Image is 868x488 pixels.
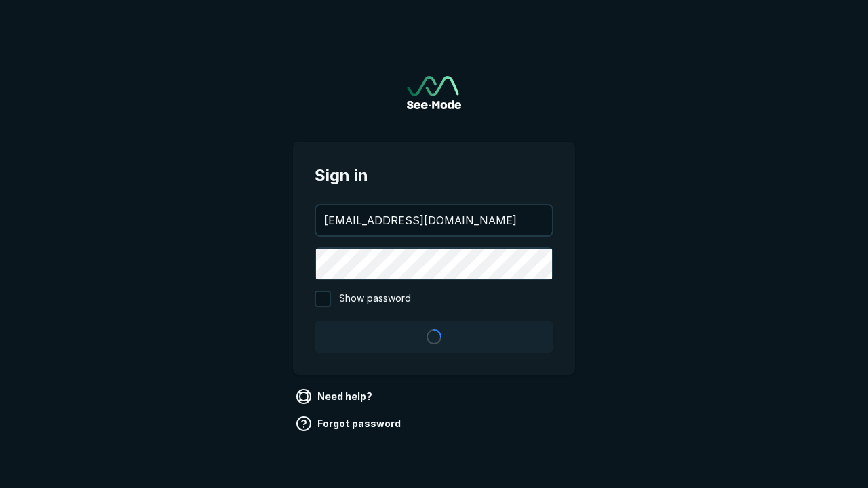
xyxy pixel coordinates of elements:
a: Forgot password [293,413,406,434]
a: Need help? [293,386,378,407]
span: Sign in [315,163,553,188]
span: Show password [339,291,411,307]
img: See-Mode Logo [407,76,461,109]
input: your@email.com [316,205,552,235]
a: Go to sign in [407,76,461,109]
